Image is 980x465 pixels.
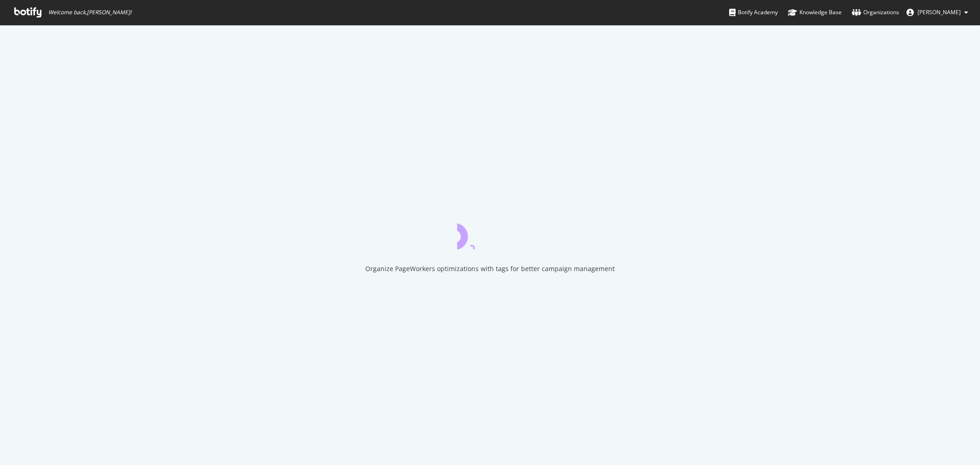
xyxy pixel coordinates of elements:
div: Knowledge Base [788,8,842,17]
div: Botify Academy [729,8,778,17]
div: Organize PageWorkers optimizations with tags for better campaign management [365,264,615,273]
div: animation [457,216,523,250]
span: Kara LoRe [918,8,961,16]
span: Welcome back, [PERSON_NAME] ! [48,9,131,16]
button: [PERSON_NAME] [899,5,975,20]
div: Organizations [852,8,899,17]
